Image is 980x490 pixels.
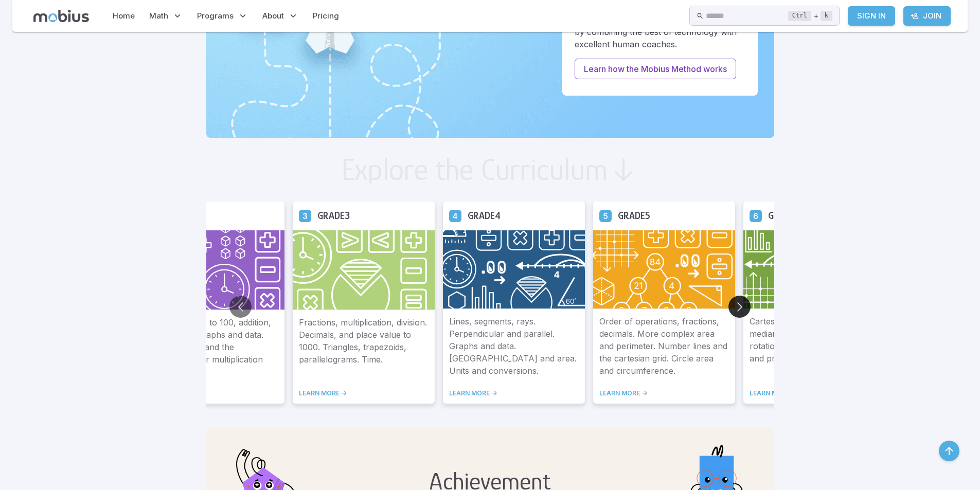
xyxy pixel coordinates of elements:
a: Grade 6 [750,209,762,222]
a: Learn how the Mobius Method works [575,59,736,79]
h5: Grade 4 [468,208,501,224]
h5: Grade 5 [618,208,650,224]
a: LEARN MORE -> [149,389,278,397]
img: Grade 5 [593,230,735,309]
span: About [262,10,284,22]
kbd: Ctrl [788,11,811,21]
span: Math [149,10,168,22]
a: Sign In [848,6,895,26]
button: Go to previous slide [229,296,252,318]
span: Programs [197,10,234,22]
p: Cartesian grid. Probability, mean, median, and mode. Reflections, rotations, translations. Factor... [750,315,879,377]
kbd: k [821,11,832,21]
a: LEARN MORE -> [750,389,879,397]
h5: Grade 6 [768,208,801,224]
a: Join [903,6,951,26]
a: Pricing [310,4,342,28]
img: Grade 2 [142,230,284,310]
button: Go to next slide [728,296,751,318]
p: Order of operations, fractions, decimals. More complex area and perimeter. Number lines and the c... [599,315,729,377]
p: Fractions, multiplication, division. Decimals, and place value to 1000. Triangles, trapezoids, pa... [299,316,429,377]
div: + [788,10,832,22]
p: Place value up to 100, addition, subtraction, graphs and data. Skip counting and the foundations ... [149,316,278,377]
a: Grade 4 [449,209,461,222]
a: Grade 5 [599,209,612,222]
a: LEARN MORE -> [599,389,729,397]
p: Lines, segments, rays. Perpendicular and parallel. Graphs and data. [GEOGRAPHIC_DATA] and area. U... [449,315,579,377]
p: Learn how the Mobius Method works [584,63,727,75]
img: Grade 3 [293,230,435,310]
h5: Grade 3 [317,208,350,224]
a: LEARN MORE -> [299,389,429,397]
h2: Explore the Curriculum [341,154,608,185]
a: LEARN MORE -> [449,389,579,397]
a: Home [110,4,138,28]
a: Grade 3 [299,209,311,222]
img: Grade 4 [443,230,585,309]
img: Grade 6 [743,230,885,309]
